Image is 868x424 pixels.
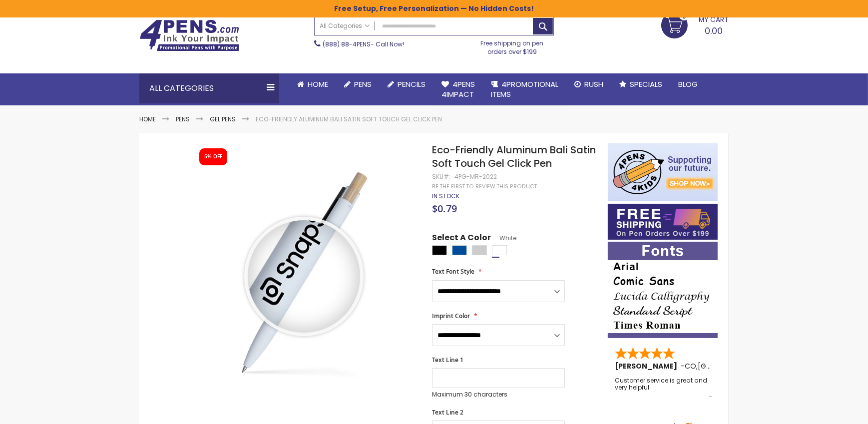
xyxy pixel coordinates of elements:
div: 4PG-MR-2022 [454,173,497,181]
span: [PERSON_NAME] [615,361,681,371]
a: Rush [566,73,611,95]
p: Maximum 30 characters [432,391,565,399]
span: 0.00 [705,24,723,37]
span: Imprint Color [432,312,470,320]
img: 4pg-mr-2022-bali-satin-touch-pen_white_1.jpg [190,158,419,386]
div: Black [432,245,447,255]
span: All Categories [320,22,370,30]
span: 4PROMOTIONAL ITEMS [491,79,558,99]
span: - Call Now! [323,40,404,48]
span: Rush [584,79,603,89]
span: Pens [354,79,372,89]
span: $0.79 [432,202,457,215]
a: All Categories [315,17,375,34]
a: 4PROMOTIONALITEMS [483,73,566,106]
img: Free shipping on orders over $199 [608,204,718,240]
span: In stock [432,192,459,200]
span: Specials [630,79,662,89]
span: White [491,234,516,242]
div: All Categories [139,73,279,103]
span: Blog [678,79,698,89]
a: (888) 88-4PENS [323,40,371,48]
a: Be the first to review this product [432,183,537,190]
a: Gel Pens [210,115,236,123]
li: Eco-Friendly Aluminum Bali Satin Soft Touch Gel Click Pen [256,115,442,123]
div: Customer service is great and very helpful [615,377,712,399]
span: Text Line 1 [432,356,463,364]
a: Blog [670,73,706,95]
div: Availability [432,192,459,200]
span: 4Pens 4impact [441,79,475,99]
img: font-personalization-examples [608,242,718,338]
span: Eco-Friendly Aluminum Bali Satin Soft Touch Gel Click Pen [432,143,596,170]
a: Home [289,73,336,95]
div: White [492,245,507,255]
strong: SKU [432,172,450,181]
div: Grey Light [472,245,487,255]
div: Free shipping on pen orders over $199 [470,35,554,55]
a: 0.00 0 [661,12,729,37]
span: Home [308,79,328,89]
a: Pens [336,73,380,95]
img: 4Pens Custom Pens and Promotional Products [139,19,239,51]
a: Specials [611,73,670,95]
a: Pens [176,115,190,123]
div: Dark Blue [452,245,467,255]
span: Text Font Style [432,267,474,276]
span: Text Line 2 [432,408,463,417]
span: Select A Color [432,232,491,246]
img: 4pens 4 kids [608,143,718,201]
a: Pencils [380,73,434,95]
a: Home [139,115,156,123]
div: 5% OFF [204,153,222,160]
a: 4Pens4impact [434,73,483,106]
span: Pencils [398,79,426,89]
